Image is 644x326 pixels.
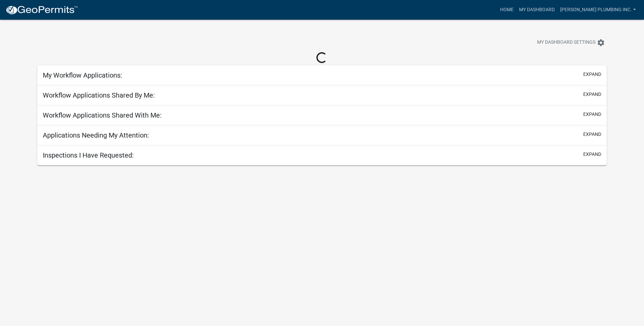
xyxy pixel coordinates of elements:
[537,39,595,47] span: My Dashboard Settings
[43,111,162,119] h5: Workflow Applications Shared With Me:
[497,3,516,16] a: Home
[43,151,134,159] h5: Inspections I Have Requested:
[43,91,155,99] h5: Workflow Applications Shared By Me:
[583,91,601,98] button: expand
[43,131,149,139] h5: Applications Needing My Attention:
[557,3,639,16] a: [PERSON_NAME] Plumbing inc.
[597,39,605,47] i: settings
[583,71,601,78] button: expand
[583,111,601,118] button: expand
[583,131,601,138] button: expand
[516,3,557,16] a: My Dashboard
[43,71,122,79] h5: My Workflow Applications:
[583,151,601,158] button: expand
[532,36,610,49] button: My Dashboard Settingssettings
